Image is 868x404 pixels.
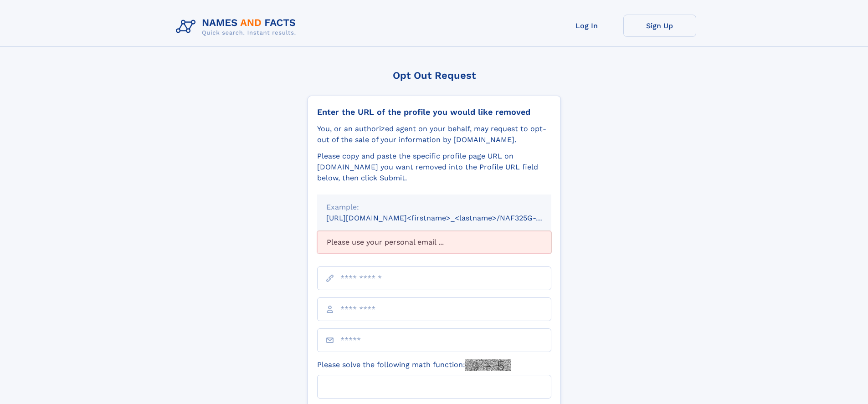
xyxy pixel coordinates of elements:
img: Logo Names and Facts [172,15,303,39]
div: Example: [326,202,542,213]
div: Please use your personal email ... [317,231,551,254]
a: Sign Up [623,15,696,37]
label: Please solve the following math function: [317,359,511,371]
div: Please copy and paste the specific profile page URL on [DOMAIN_NAME] you want removed into the Pr... [317,151,551,184]
div: Opt Out Request [308,70,561,81]
a: Log In [550,15,623,37]
div: You, or an authorized agent on your behalf, may request to opt-out of the sale of your informatio... [317,123,551,145]
small: [URL][DOMAIN_NAME]<firstname>_<lastname>/NAF325G-xxxxxxxx [326,214,569,222]
div: Enter the URL of the profile you would like removed [317,107,551,117]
